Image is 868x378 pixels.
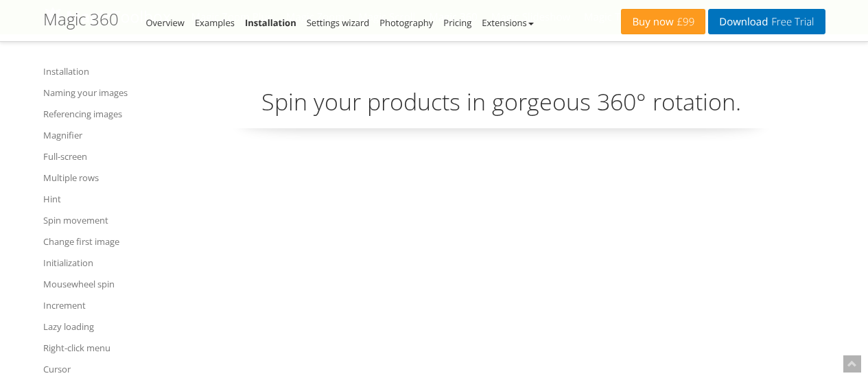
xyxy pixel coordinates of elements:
a: Increment [43,297,160,314]
a: Full-screen [43,148,160,165]
a: Multiple rows [43,169,160,186]
a: Extensions [482,16,533,29]
a: Spin movement [43,212,160,228]
a: Change first image [43,233,160,250]
a: Lazy loading [43,318,160,335]
a: Buy now£99 [621,9,705,34]
a: Naming your images [43,84,160,101]
a: Settings wizard [307,16,370,29]
a: Cursor [43,361,160,377]
a: Hint [43,191,160,207]
a: Initialization [43,255,160,271]
span: Free Trial [768,16,814,27]
a: Examples [195,16,235,29]
a: Installation [245,16,296,29]
a: Overview [146,16,185,29]
a: DownloadFree Trial [708,9,825,34]
a: Installation [43,63,160,80]
a: Pricing [443,16,471,29]
a: Mousewheel spin [43,276,160,292]
a: Right-click menu [43,340,160,356]
span: £99 [674,16,695,27]
h1: Magic 360 [43,10,119,28]
a: Magnifier [43,127,160,143]
p: Spin your products in gorgeous 360° rotation. [177,86,825,129]
a: Photography [379,16,433,29]
a: Referencing images [43,106,160,122]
